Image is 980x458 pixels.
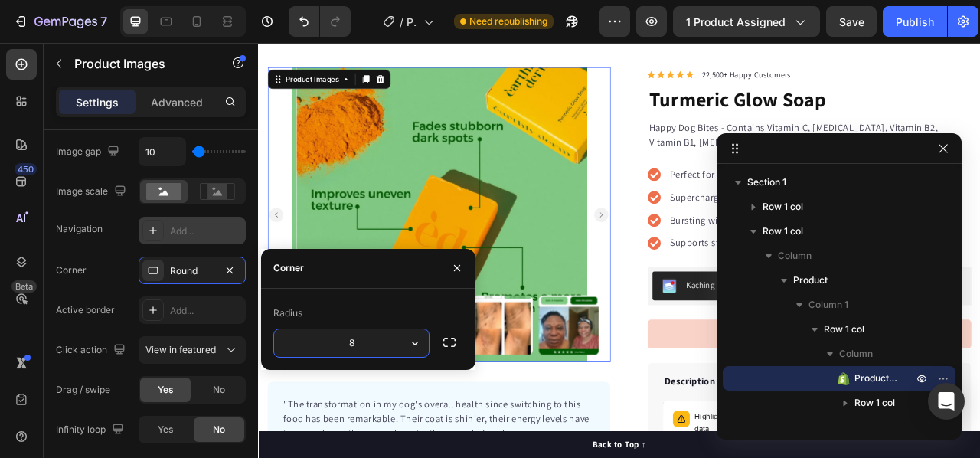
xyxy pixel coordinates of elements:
p: Settings [76,94,119,110]
img: KachingBundles.png [514,300,532,319]
div: Product Images [31,40,105,54]
div: Open Intercom Messenger [928,383,965,420]
p: 7 [100,12,107,31]
button: 1 product assigned [673,6,820,37]
span: Yes [158,383,173,397]
button: Carousel Next Arrow [427,210,446,228]
iframe: To enrich screen reader interactions, please activate Accessibility in Grammarly extension settings [258,43,980,458]
span: Save [839,15,864,28]
span: / [400,14,403,30]
button: Save [826,6,877,37]
span: Row 1 col [854,420,895,435]
span: Row 1 col [854,395,895,411]
div: Drag / swipe [56,383,110,397]
p: Supercharge immunity System [524,188,796,206]
div: Undo/Redo [289,6,351,37]
span: Row 1 col [763,224,803,239]
p: Description [517,422,582,440]
p: Supports strong muscles, increases bone strength [524,246,796,264]
button: View in featured [139,336,246,364]
div: Kaching Bundles [544,300,620,316]
div: Corner [56,263,87,277]
span: Column [839,346,873,361]
span: Column [778,248,812,263]
div: Add... [170,304,242,318]
span: Row 1 col [763,199,803,214]
span: Product [793,273,828,288]
div: Image gap [56,142,122,162]
div: Click action [56,340,129,361]
span: No [213,383,225,397]
div: Round [170,264,214,278]
span: Section 1 [747,175,786,190]
div: 450 [15,163,37,175]
div: Infinity loop [56,420,127,440]
span: Row 1 col [824,322,864,337]
p: 22,500+ Happy Customers [564,33,678,48]
div: Add... [170,224,242,238]
input: Auto [274,329,429,357]
span: Product Page - [DATE] 12:58:00 [407,14,417,30]
p: Happy Dog Bites - Contains Vitamin C, [MEDICAL_DATA], Vitamin B2, Vitamin B1, [MEDICAL_DATA] and ... [497,100,906,136]
div: Beta [11,280,37,293]
span: Column 1 [808,297,848,312]
div: Corner [273,261,304,275]
button: Publish [883,6,947,37]
button: 7 [6,6,114,37]
p: Advanced [151,94,203,110]
span: Need republishing [469,15,547,28]
span: No [213,423,225,437]
div: Navigation [56,222,103,236]
p: Product Images [74,54,204,73]
span: View in featured [145,344,216,355]
button: Kaching Bundles [501,291,632,328]
span: Product Images [854,371,897,386]
button: Out of stock [495,352,907,389]
span: Yes [158,423,173,437]
h1: Turmeric Glow Soap [495,51,907,93]
div: Out of stock [667,361,736,380]
div: Radius [273,306,302,320]
p: Perfect for sensitive tummies [524,159,796,177]
input: Auto [139,138,185,165]
p: Bursting with protein, vitamins, and minerals [524,217,796,235]
span: 1 product assigned [686,14,786,30]
div: Active border [56,303,115,317]
div: Publish [896,14,934,30]
div: Image scale [56,182,129,202]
